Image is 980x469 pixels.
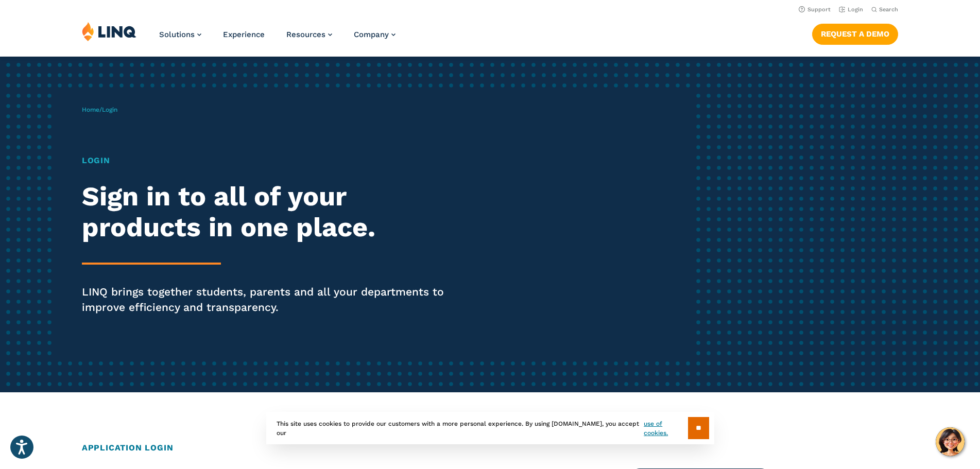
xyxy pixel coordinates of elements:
a: Experience [223,30,265,39]
a: Support [799,6,831,13]
a: use of cookies. [644,419,687,438]
a: Resources [286,30,332,39]
span: Resources [286,30,325,39]
nav: Button Navigation [812,22,898,44]
a: Request a Demo [812,24,898,44]
a: Solutions [159,30,201,39]
button: Open Search Bar [871,6,898,13]
p: LINQ brings together students, parents and all your departments to improve efficiency and transpa... [82,284,459,315]
h2: Sign in to all of your products in one place. [82,181,459,243]
button: Hello, have a question? Let’s chat. [936,427,965,456]
a: Home [82,106,99,113]
a: Company [354,30,396,39]
span: Company [354,30,389,39]
span: Search [879,6,898,13]
a: Login [839,6,863,13]
div: This site uses cookies to provide our customers with a more personal experience. By using [DOMAIN... [266,412,714,444]
span: / [82,106,117,113]
img: LINQ | K‑12 Software [82,22,136,41]
h1: Login [82,154,459,167]
span: Solutions [159,30,195,39]
span: Login [102,106,117,113]
nav: Primary Navigation [159,22,396,56]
